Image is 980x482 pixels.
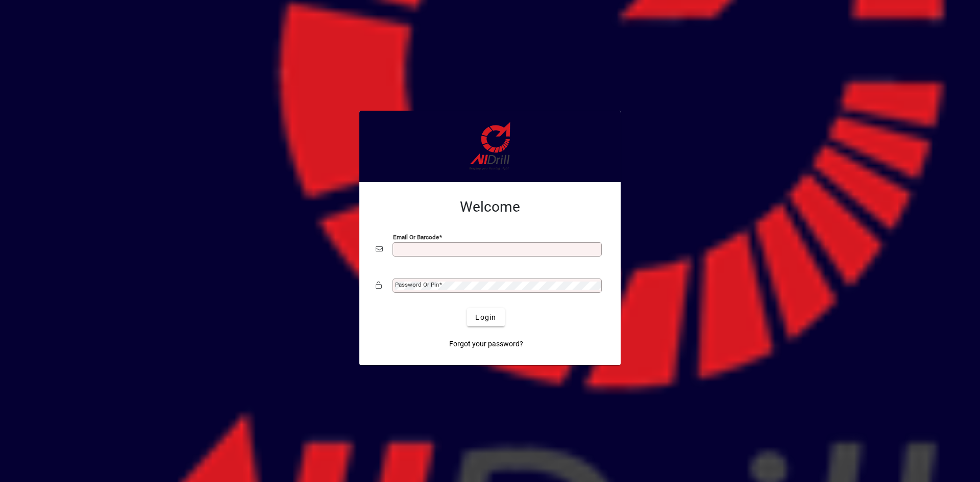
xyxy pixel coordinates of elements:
[475,312,496,323] span: Login
[395,281,439,288] mat-label: Password or Pin
[393,234,439,241] mat-label: Email or Barcode
[449,339,523,349] span: Forgot your password?
[376,198,604,216] h2: Welcome
[467,308,504,326] button: Login
[445,335,527,353] a: Forgot your password?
